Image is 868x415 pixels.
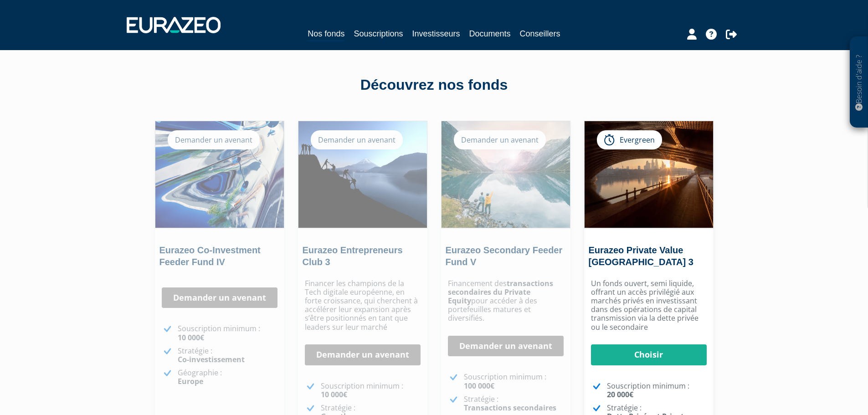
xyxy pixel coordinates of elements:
[607,389,633,400] strong: 20 000€
[446,245,563,267] a: Eurazeo Secondary Feeder Fund V
[308,27,344,41] a: Nos fonds
[178,354,245,364] strong: Co-investissement
[354,27,403,40] a: Souscriptions
[442,121,570,228] img: Eurazeo Secondary Feeder Fund V
[175,75,694,96] div: Découvrez nos fonds
[464,373,564,390] p: Souscription minimum :
[321,382,421,399] p: Souscription minimum :
[321,389,347,400] strong: 10 000€
[464,381,494,391] strong: 100 000€
[454,130,546,149] div: Demander un avenant
[305,279,421,332] p: Financer les champions de la Tech digitale européenne, en forte croissance, qui cherchent à accél...
[178,324,277,342] p: Souscription minimum :
[168,130,260,149] div: Demander un avenant
[464,395,564,412] p: Stratégie :
[305,344,421,365] a: Demander un avenant
[127,17,221,33] img: 1732889491-logotype_eurazeo_blanc_rvb.png
[298,121,427,228] img: Eurazeo Entrepreneurs Club 3
[303,245,403,267] a: Eurazeo Entrepreneurs Club 3
[448,336,564,357] a: Demander un avenant
[607,382,707,399] p: Souscription minimum :
[178,347,277,364] p: Stratégie :
[178,333,204,343] strong: 10 000€
[591,279,707,332] p: Un fonds ouvert, semi liquide, offrant un accès privilégié aux marchés privés en investissant dan...
[178,376,203,386] strong: Europe
[585,121,713,228] img: Eurazeo Private Value Europe 3
[591,344,707,365] a: Choisir
[854,41,864,123] p: Besoin d'aide ?
[520,27,560,40] a: Conseillers
[448,279,564,323] p: Financement des pour accéder à des portefeuilles matures et diversifiés.
[155,121,284,228] img: Eurazeo Co-Investment Feeder Fund IV
[162,287,277,308] a: Demander un avenant
[464,403,556,413] strong: Transactions secondaires
[311,130,403,149] div: Demander un avenant
[159,245,261,267] a: Eurazeo Co-Investment Feeder Fund IV
[412,27,460,40] a: Investisseurs
[448,278,553,306] strong: transactions secondaires du Private Equity
[469,27,511,40] a: Documents
[589,245,693,267] a: Eurazeo Private Value [GEOGRAPHIC_DATA] 3
[178,369,277,386] p: Géographie :
[597,130,662,149] div: Evergreen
